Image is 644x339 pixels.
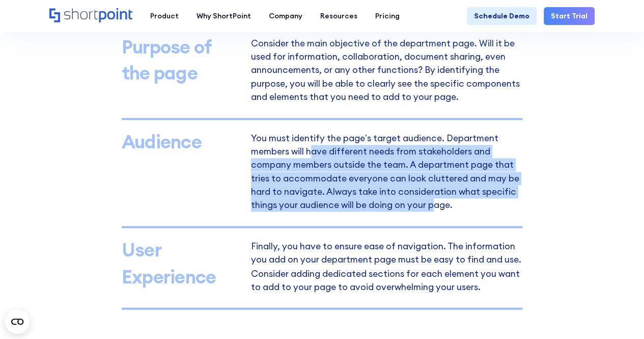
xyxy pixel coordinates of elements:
[544,7,595,25] a: Start Trial
[260,7,311,25] a: Company
[269,11,302,21] div: Company
[251,134,522,212] p: You must identify the page’s target audience. Department members will have different needs from s...
[366,7,408,25] a: Pricing
[187,7,260,25] a: Why ShortPoint
[122,34,241,86] div: Purpose of the page
[593,290,644,339] iframe: Chat Widget
[251,39,522,103] p: Consider the main objective of the department page. Will it be used for information, collaboratio...
[251,242,522,293] p: Finally, you have to ensure ease of navigation. The information you add on your department page m...
[593,290,644,339] div: Widget de chat
[122,237,241,289] div: User Experience
[375,11,400,21] div: Pricing
[49,8,132,23] a: Home
[141,7,187,25] a: Product
[311,7,366,25] a: Resources
[122,128,241,154] div: Audience
[197,11,251,21] div: Why ShortPoint
[5,309,30,334] button: Open CMP widget
[150,11,179,21] div: Product
[467,7,537,25] a: Schedule Demo
[320,11,357,21] div: Resources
